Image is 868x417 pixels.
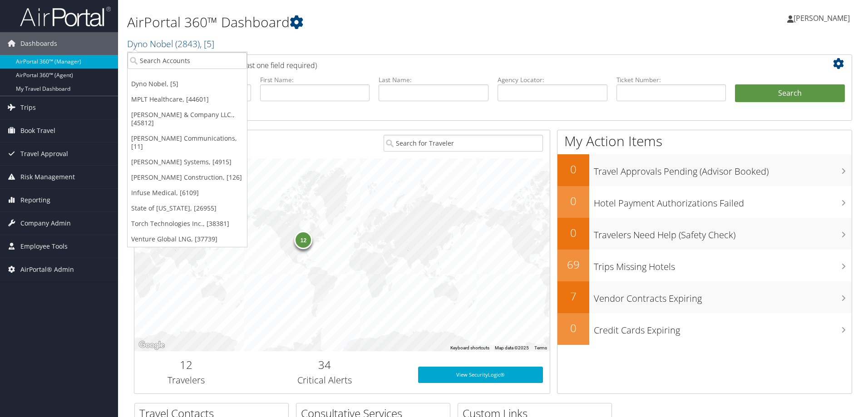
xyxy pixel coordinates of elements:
[141,357,232,373] h2: 12
[594,192,852,210] h3: Hotel Payment Authorizations Failed
[260,75,370,84] label: First Name:
[128,52,247,69] input: Search Accounts
[557,154,852,186] a: 0Travel Approvals Pending (Advisor Booked)
[128,76,247,92] a: Dyno Nobel, [5]
[379,75,488,84] label: Last Name:
[127,38,214,50] a: Dyno Nobel
[557,313,852,345] a: 0Credit Cards Expiring
[450,345,489,351] button: Keyboard shortcuts
[557,186,852,218] a: 0Hotel Payment Authorizations Failed
[128,185,247,201] a: Infuse Medical, [6109]
[128,216,247,231] a: Torch Technologies Inc., [38381]
[20,142,68,165] span: Travel Approval
[20,96,36,119] span: Trips
[20,119,55,142] span: Book Travel
[20,6,111,27] img: airportal-logo.png
[557,281,852,313] a: 7Vendor Contracts Expiring
[557,162,589,177] h2: 0
[128,154,247,170] a: [PERSON_NAME] Systems, [4915]
[557,193,589,209] h2: 0
[20,189,50,211] span: Reporting
[495,345,529,350] span: Map data ©2025
[594,319,852,337] h3: Credit Cards Expiring
[594,224,852,241] h3: Travelers Need Help (Safety Check)
[557,218,852,250] a: 0Travelers Need Help (Safety Check)
[245,357,404,373] h2: 34
[141,374,232,387] h3: Travelers
[557,250,852,281] a: 69Trips Missing Hotels
[498,75,607,84] label: Agency Locator:
[20,32,57,55] span: Dashboards
[594,256,852,273] h3: Trips Missing Hotels
[534,345,547,350] a: Terms (opens in new tab)
[557,132,852,151] h1: My Action Items
[557,320,589,336] h2: 0
[128,201,247,216] a: State of [US_STATE], [26955]
[735,84,845,103] button: Search
[794,13,850,23] span: [PERSON_NAME]
[127,13,615,32] h1: AirPortal 360™ Dashboard
[557,257,589,272] h2: 69
[557,225,589,240] h2: 0
[128,107,247,131] a: [PERSON_NAME] & Company LLC., [45812]
[594,288,852,305] h3: Vendor Contracts Expiring
[20,212,71,235] span: Company Admin
[230,60,317,70] span: (at least one field required)
[594,161,852,178] h3: Travel Approvals Pending (Advisor Booked)
[418,367,543,383] a: View SecurityLogic®
[175,38,200,50] span: ( 2843 )
[384,135,543,152] input: Search for Traveler
[20,235,68,258] span: Employee Tools
[128,170,247,185] a: [PERSON_NAME] Construction, [126]
[200,38,214,50] span: , [ 5 ]
[141,56,785,72] h2: Airtinerary Lookup
[616,75,726,84] label: Ticket Number:
[137,339,167,351] a: Open this area in Google Maps (opens a new window)
[128,131,247,154] a: [PERSON_NAME] Communications, [11]
[557,289,589,304] h2: 7
[245,374,404,387] h3: Critical Alerts
[128,231,247,247] a: Venture Global LNG, [37739]
[137,339,167,351] img: Google
[787,5,859,32] a: [PERSON_NAME]
[20,258,74,281] span: AirPortal® Admin
[20,166,75,188] span: Risk Management
[295,231,313,249] div: 12
[128,92,247,107] a: MPLT Healthcare, [44601]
